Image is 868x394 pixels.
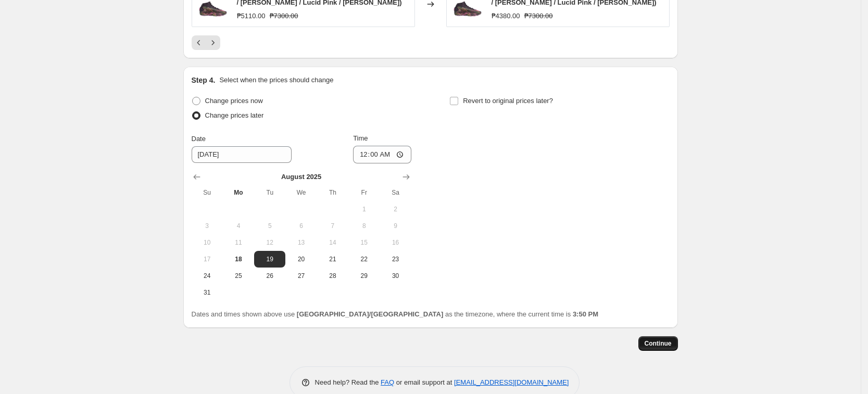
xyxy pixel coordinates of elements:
[353,255,375,263] span: 22
[196,272,219,280] span: 24
[384,188,407,197] span: Sa
[285,268,317,284] button: Wednesday August 27 2025
[315,378,381,386] span: Need help? Read the
[353,222,375,230] span: 8
[348,201,380,218] button: Friday August 1 2025
[196,255,219,263] span: 17
[463,97,553,105] span: Revert to original prices later?
[285,234,317,251] button: Wednesday August 13 2025
[223,234,254,251] button: Monday August 11 2025
[290,255,312,263] span: 20
[380,184,411,201] th: Saturday
[353,146,411,163] input: 12:00
[192,35,220,50] nav: Pagination
[196,222,219,230] span: 3
[285,218,317,234] button: Wednesday August 6 2025
[321,255,344,263] span: 21
[192,234,223,251] button: Sunday August 10 2025
[353,134,368,142] span: Time
[223,184,254,201] th: Monday
[258,188,281,197] span: Tu
[348,234,380,251] button: Friday August 15 2025
[290,238,312,247] span: 13
[254,184,285,201] th: Tuesday
[227,188,250,197] span: Mo
[192,184,223,201] th: Sunday
[380,251,411,268] button: Saturday August 23 2025
[317,184,348,201] th: Thursday
[219,75,333,85] p: Select when the prices should change
[524,11,553,21] strike: ₱7300.00
[638,336,678,351] button: Continue
[384,205,407,213] span: 2
[573,310,598,318] b: 3:50 PM
[227,238,250,247] span: 11
[223,251,254,268] button: Today Monday August 18 2025
[290,188,312,197] span: We
[192,218,223,234] button: Sunday August 3 2025
[353,205,375,213] span: 1
[317,251,348,268] button: Thursday August 21 2025
[381,378,394,386] a: FAQ
[321,222,344,230] span: 7
[394,378,454,386] span: or email support at
[258,272,281,280] span: 26
[254,218,285,234] button: Tuesday August 5 2025
[223,218,254,234] button: Monday August 4 2025
[380,201,411,218] button: Saturday August 2 2025
[321,238,344,247] span: 14
[348,218,380,234] button: Friday August 8 2025
[348,251,380,268] button: Friday August 22 2025
[227,272,250,280] span: 25
[227,255,250,263] span: 18
[384,272,407,280] span: 30
[196,288,219,297] span: 31
[348,268,380,284] button: Friday August 29 2025
[237,11,266,21] div: ₱5110.00
[348,184,380,201] th: Friday
[285,184,317,201] th: Wednesday
[196,238,219,247] span: 10
[384,238,407,247] span: 16
[192,35,206,50] button: Previous
[321,188,344,197] span: Th
[205,97,263,105] span: Change prices now
[206,35,220,50] button: Next
[258,222,281,230] span: 5
[353,188,375,197] span: Fr
[227,222,250,230] span: 4
[192,251,223,268] button: Sunday August 17 2025
[258,255,281,263] span: 19
[223,268,254,284] button: Monday August 25 2025
[254,234,285,251] button: Tuesday August 12 2025
[192,146,292,163] input: 8/18/2025
[192,75,216,85] h2: Step 4.
[353,238,375,247] span: 15
[384,255,407,263] span: 23
[254,251,285,268] button: Tuesday August 19 2025
[192,135,206,143] span: Date
[258,238,281,247] span: 12
[192,310,599,318] span: Dates and times shown above use as the timezone, where the current time is
[321,272,344,280] span: 28
[190,170,204,184] button: Show previous month, July 2025
[384,222,407,230] span: 9
[290,222,312,230] span: 6
[196,188,219,197] span: Su
[492,11,520,21] div: ₱4380.00
[254,268,285,284] button: Tuesday August 26 2025
[270,11,298,21] strike: ₱7300.00
[317,234,348,251] button: Thursday August 14 2025
[317,218,348,234] button: Thursday August 7 2025
[297,310,443,318] b: [GEOGRAPHIC_DATA]/[GEOGRAPHIC_DATA]
[290,272,312,280] span: 27
[205,111,264,119] span: Change prices later
[192,268,223,284] button: Sunday August 24 2025
[192,284,223,301] button: Sunday August 31 2025
[380,268,411,284] button: Saturday August 30 2025
[285,251,317,268] button: Wednesday August 20 2025
[399,170,413,184] button: Show next month, September 2025
[380,234,411,251] button: Saturday August 16 2025
[645,339,672,348] span: Continue
[454,378,569,386] a: [EMAIL_ADDRESS][DOMAIN_NAME]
